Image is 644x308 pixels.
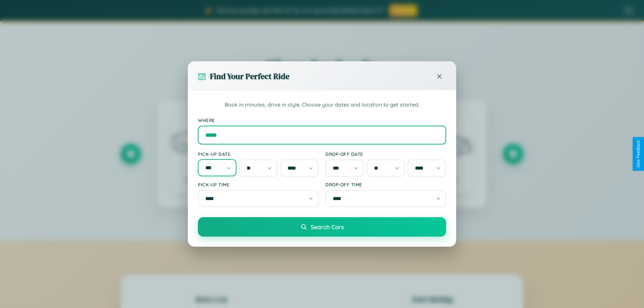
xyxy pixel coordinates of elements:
h3: Find Your Perfect Ride [210,71,289,82]
p: Book in minutes, drive in style. Choose your dates and location to get started. [198,101,446,109]
label: Pick-up Date [198,151,319,157]
label: Pick-up Time [198,182,319,187]
label: Drop-off Time [325,182,446,187]
label: Drop-off Date [325,151,446,157]
label: Where [198,117,446,123]
span: Search Cars [311,223,344,231]
button: Search Cars [198,217,446,237]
